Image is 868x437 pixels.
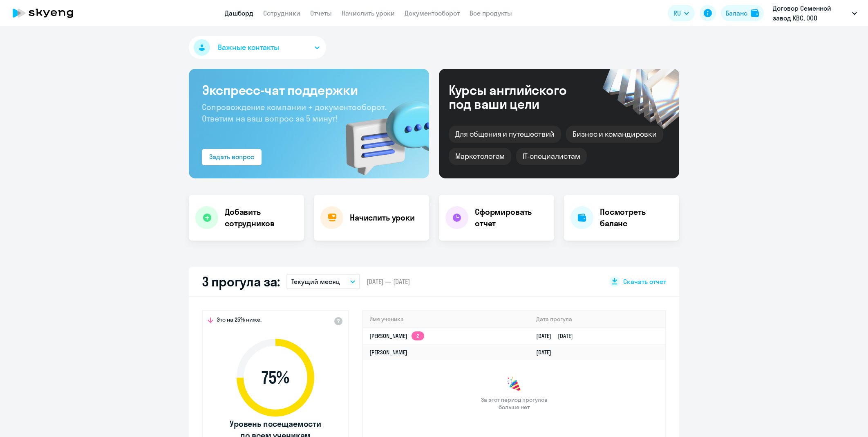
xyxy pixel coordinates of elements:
span: Скачать отчет [623,277,666,286]
a: Все продукты [470,9,512,17]
button: Важные контакты [189,36,326,59]
h4: Начислить уроки [350,212,415,223]
h4: Сформировать отчет [475,206,548,229]
span: [DATE] — [DATE] [367,277,410,286]
button: Задать вопрос [202,149,262,165]
th: Имя ученика [363,311,530,328]
button: Балансbalance [721,5,764,21]
div: Баланс [726,8,747,18]
img: balance [751,9,759,17]
span: Сопровождение компании + документооборот. Ответим на ваш вопрос за 5 минут! [202,102,387,124]
a: Сотрудники [263,9,300,17]
a: [DATE] [536,349,558,356]
span: 75 % [228,368,322,387]
a: [PERSON_NAME] [369,349,407,356]
span: Важные контакты [218,42,279,53]
span: За этот период прогулов больше нет [480,396,548,411]
span: RU [673,8,681,18]
th: Дата прогула [530,311,665,328]
h4: Добавить сотрудников [225,206,298,229]
img: congrats [506,376,522,393]
h2: 3 прогула за: [202,273,280,290]
button: RU [668,5,695,21]
button: Текущий месяц [286,274,360,289]
p: Текущий месяц [291,277,340,286]
a: Отчеты [310,9,332,17]
button: Договор Семенной завод КВС, ООО "СЕМЕННОЙ ЗАВОД КВС" [769,3,861,23]
app-skyeng-badge: 2 [412,331,424,340]
a: [DATE][DATE] [536,332,579,340]
a: [PERSON_NAME]2 [369,332,424,340]
span: Это на 25% ниже, [217,316,262,326]
a: Дашборд [225,9,253,17]
p: Договор Семенной завод КВС, ООО "СЕМЕННОЙ ЗАВОД КВС" [773,3,849,23]
div: Для общения и путешествий [449,126,561,143]
img: bg-img [334,86,429,178]
a: Начислить уроки [342,9,395,17]
div: Курсы английского под ваши цели [449,83,588,111]
div: Задать вопрос [209,152,254,162]
div: Бизнес и командировки [566,126,663,143]
div: IT-специалистам [516,148,586,165]
h4: Посмотреть баланс [600,206,673,229]
div: Маркетологам [449,148,511,165]
h3: Экспресс-чат поддержки [202,82,416,98]
a: Документооборот [405,9,460,17]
